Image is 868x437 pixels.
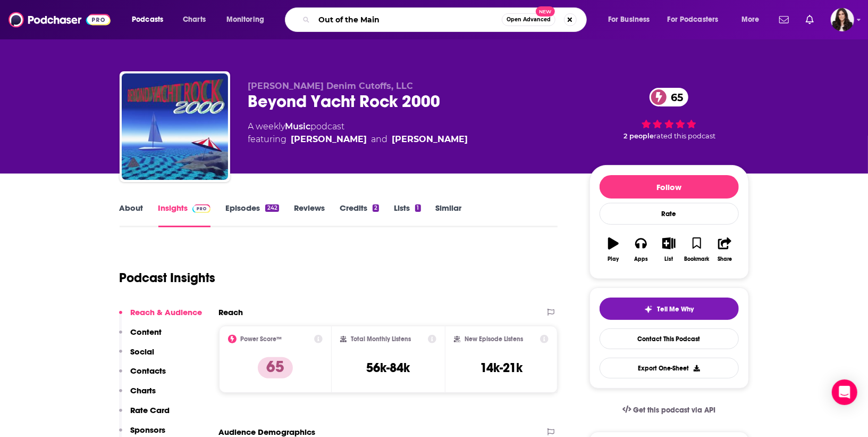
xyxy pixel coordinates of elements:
[131,366,166,376] p: Contacts
[119,347,155,366] button: Social
[314,11,502,28] input: Search podcasts, credits, & more...
[644,305,653,314] img: tell me why sparkle
[436,203,462,227] a: Similar
[600,203,739,225] div: Rate
[258,357,293,378] p: 65
[775,11,793,29] a: Show notifications dropdown
[294,203,325,227] a: Reviews
[600,230,627,269] button: Play
[627,230,655,269] button: Apps
[665,256,673,262] div: List
[226,12,264,27] span: Monitoring
[192,204,211,213] img: Podchaser Pro
[684,256,709,262] div: Bookmark
[131,327,162,337] p: Content
[176,11,212,28] a: Charts
[219,11,278,28] button: open menu
[158,203,211,227] a: InsightsPodchaser Pro
[608,12,650,27] span: For Business
[741,12,760,27] span: More
[340,203,379,227] a: Credits2
[120,270,216,286] h1: Podcast Insights
[624,132,654,140] span: 2 people
[119,385,156,405] button: Charts
[600,298,739,320] button: tell me why sparkleTell Me Why
[119,327,162,347] button: Content
[415,204,420,212] div: 1
[119,366,166,385] button: Contacts
[373,204,379,212] div: 2
[248,120,468,146] div: A weekly podcast
[120,203,144,227] a: About
[711,230,738,269] button: Share
[351,335,411,343] h2: Total Monthly Listens
[219,427,316,437] h2: Audience Demographics
[600,328,739,349] a: Contact This Podcast
[131,405,170,415] p: Rate Card
[655,230,682,269] button: List
[634,256,648,262] div: Apps
[265,204,279,212] div: 242
[831,8,854,31] img: User Profile
[295,7,597,32] div: Search podcasts, credits, & more...
[394,203,420,227] a: Lists1
[654,132,716,140] span: rated this podcast
[124,11,177,28] button: open menu
[291,133,367,146] a: David B Lyons
[131,307,203,317] p: Reach & Audience
[131,347,155,357] p: Social
[366,360,410,376] h3: 56k-84k
[832,380,857,405] div: Open Intercom Messenger
[831,8,854,31] span: Logged in as RebeccaShapiro
[248,133,468,146] span: featuring
[225,203,279,227] a: Episodes242
[614,397,724,423] a: Get this podcast via API
[734,11,773,28] button: open menu
[122,73,228,180] img: Beyond Yacht Rock 2000
[131,425,166,435] p: Sponsors
[502,13,555,26] button: Open AdvancedNew
[372,133,388,146] span: and
[465,335,523,343] h2: New Episode Listens
[608,256,619,262] div: Play
[219,307,243,317] h2: Reach
[507,17,551,22] span: Open Advanced
[831,8,854,31] button: Show profile menu
[131,385,156,395] p: Charts
[718,256,732,262] div: Share
[650,88,688,106] a: 65
[660,88,688,106] span: 65
[657,305,694,314] span: Tell Me Why
[285,121,311,131] a: Music
[683,230,711,269] button: Bookmark
[480,360,523,376] h3: 14k-21k
[536,6,555,17] span: New
[392,133,468,146] a: JD Ryznar
[589,81,749,147] div: 65 2 peoplerated this podcast
[668,12,719,27] span: For Podcasters
[633,406,715,415] span: Get this podcast via API
[601,11,663,28] button: open menu
[119,307,203,327] button: Reach & Audience
[183,12,206,27] span: Charts
[802,11,818,29] a: Show notifications dropdown
[600,358,739,378] button: Export One-Sheet
[9,10,111,30] img: Podchaser - Follow, Share and Rate Podcasts
[661,11,734,28] button: open menu
[119,405,170,425] button: Rate Card
[600,175,739,199] button: Follow
[132,12,163,27] span: Podcasts
[248,81,414,91] span: [PERSON_NAME] Denim Cutoffs, LLC
[241,335,282,343] h2: Power Score™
